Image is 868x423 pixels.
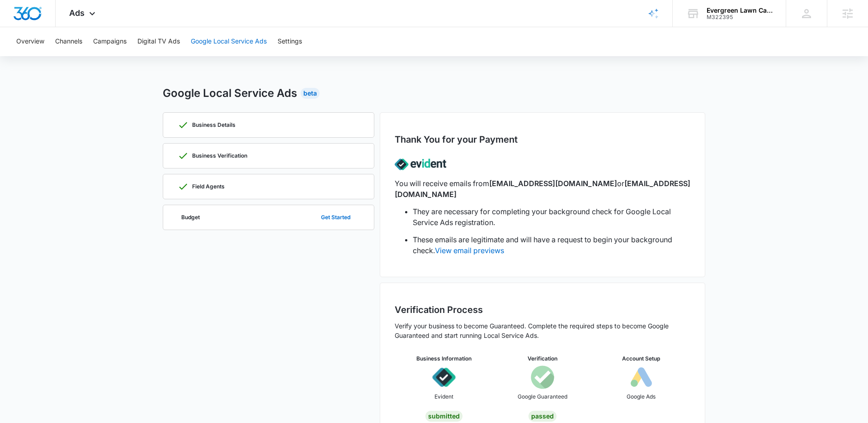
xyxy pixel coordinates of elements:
a: BudgetGet Started [163,205,374,230]
h2: Verification Process [395,303,690,317]
p: Evident [434,393,453,401]
img: icon-evident.svg [432,365,456,389]
button: Digital TV Ads [137,27,180,56]
h3: Business Information [416,355,472,363]
div: Beta [301,88,320,99]
span: [EMAIL_ADDRESS][DOMAIN_NAME] [395,179,690,199]
button: Google Local Service Ads [191,27,267,56]
button: Get Started [312,207,359,228]
button: Campaigns [93,27,127,56]
li: They are necessary for completing your background check for Google Local Service Ads registration. [413,206,690,228]
div: Passed [528,411,557,422]
a: Business Verification [163,143,374,168]
h2: Thank You for your Payment [395,133,518,146]
li: These emails are legitimate and will have a request to begin your background check. [413,234,690,256]
h2: Google Local Service Ads [163,85,297,101]
img: lsa-evident [395,151,446,178]
button: Overview [16,27,44,56]
a: Field Agents [163,174,374,199]
div: account id [707,14,773,20]
span: [EMAIL_ADDRESS][DOMAIN_NAME] [489,179,617,188]
p: Business Verification [192,153,247,159]
p: You will receive emails from or [395,178,690,200]
h3: Account Setup [622,355,660,363]
span: Ads [69,8,85,18]
p: Budget [181,215,200,220]
button: Settings [278,27,302,56]
a: View email previews [435,246,504,255]
h3: Verification [528,355,557,363]
p: Google Guaranteed [518,393,567,401]
div: account name [707,7,773,14]
p: Business Details [192,122,236,128]
button: Channels [55,27,82,56]
p: Verify your business to become Guaranteed. Complete the required steps to become Google Guarantee... [395,321,690,340]
p: Google Ads [627,393,656,401]
div: Submitted [425,411,462,422]
img: icon-googleAds-b.svg [629,365,653,389]
p: Field Agents [192,184,225,189]
a: Business Details [163,112,374,138]
img: icon-googleGuaranteed.svg [531,365,554,389]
